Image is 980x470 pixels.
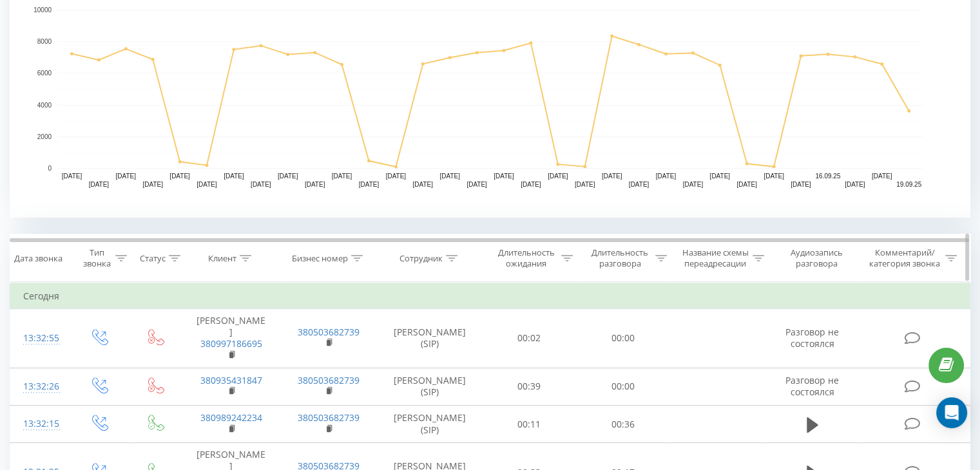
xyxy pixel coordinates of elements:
a: 380503682739 [298,411,360,424]
text: [DATE] [736,181,757,188]
text: [DATE] [521,181,541,188]
text: [DATE] [656,173,677,180]
text: [DATE] [845,181,865,188]
text: [DATE] [548,173,568,180]
td: 00:39 [483,368,576,405]
div: 13:32:55 [23,326,57,351]
div: 13:32:15 [23,411,57,437]
text: [DATE] [197,181,217,188]
td: [PERSON_NAME] (SIP) [378,406,483,443]
text: 4000 [37,102,52,109]
td: 00:11 [483,406,576,443]
div: Open Intercom Messenger [936,397,967,428]
span: Разговор не состоялся [785,326,839,350]
text: 10000 [34,6,52,14]
text: [DATE] [872,173,892,180]
td: [PERSON_NAME] (SIP) [378,368,483,405]
text: 6000 [37,70,52,77]
div: Клиент [208,253,236,264]
text: [DATE] [89,181,110,188]
td: [PERSON_NAME] [182,309,280,368]
td: 00:36 [576,406,669,443]
div: Сотрудник [399,253,443,264]
td: 00:02 [483,309,576,368]
td: 00:00 [576,368,669,405]
text: [DATE] [683,181,704,188]
div: Длительность разговора [588,247,652,269]
a: 380935431847 [200,374,262,386]
text: [DATE] [116,173,137,180]
text: [DATE] [791,181,811,188]
div: Тип звонка [81,247,111,269]
text: [DATE] [764,173,784,180]
text: [DATE] [169,173,190,180]
text: 0 [48,165,52,172]
a: 380503682739 [298,326,360,338]
div: Название схемы переадресации [682,247,749,269]
text: [DATE] [224,173,244,180]
text: [DATE] [439,173,460,180]
text: [DATE] [575,181,595,188]
div: Комментарий/категория звонка [867,247,942,269]
text: [DATE] [466,181,487,188]
text: [DATE] [412,181,433,188]
text: [DATE] [386,173,407,180]
td: [PERSON_NAME] (SIP) [378,309,483,368]
div: 13:32:26 [23,374,57,399]
text: [DATE] [629,181,649,188]
div: Бизнес номер [292,253,348,264]
text: [DATE] [359,181,380,188]
td: Сегодня [10,283,970,309]
a: 380989242234 [200,411,262,424]
span: Разговор не состоялся [785,374,839,398]
a: 380997186695 [200,337,262,350]
text: [DATE] [251,181,271,188]
text: 8000 [37,38,52,45]
text: 16.09.25 [815,173,840,180]
text: [DATE] [332,173,352,180]
text: [DATE] [494,173,514,180]
div: Длительность ожидания [494,247,559,269]
text: 19.09.25 [896,181,921,188]
text: [DATE] [142,181,163,188]
text: 2000 [37,133,52,140]
div: Аудиозапись разговора [779,247,854,269]
text: [DATE] [709,173,730,180]
text: [DATE] [602,173,622,180]
td: 00:00 [576,309,669,368]
text: [DATE] [305,181,325,188]
text: [DATE] [62,173,82,180]
a: 380503682739 [298,374,360,386]
div: Статус [140,253,166,264]
text: [DATE] [278,173,298,180]
div: Дата звонка [14,253,62,264]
